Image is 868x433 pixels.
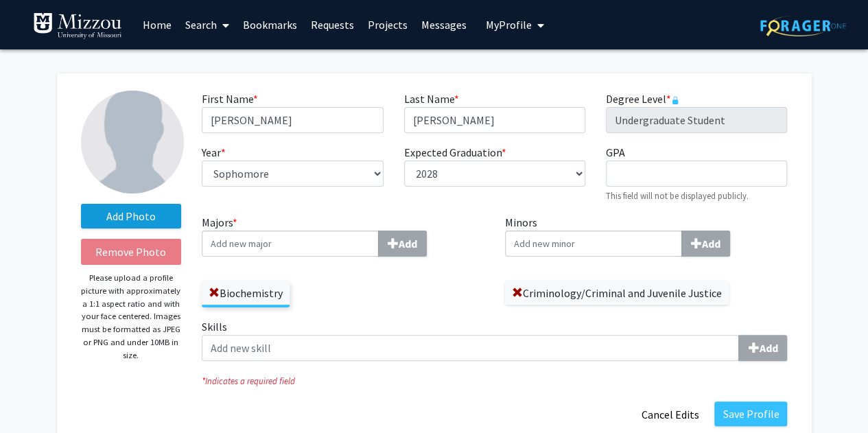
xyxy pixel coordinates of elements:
[304,1,361,49] a: Requests
[714,401,787,426] button: Save Profile
[202,335,739,361] input: SkillsAdd
[760,15,846,36] img: ForagerOne Logo
[702,237,720,250] b: Add
[738,335,787,361] button: Skills
[606,190,749,201] small: This field will not be displayed publicly.
[505,231,682,257] input: MinorsAdd
[505,281,729,305] label: Criminology/Criminal and Juvenile Justice
[486,18,532,32] span: My Profile
[81,272,182,362] p: Please upload a profile picture with approximately a 1:1 aspect ratio and with your face centered...
[236,1,304,49] a: Bookmarks
[202,231,379,257] input: Majors*Add
[414,1,473,49] a: Messages
[606,91,679,107] label: Degree Level
[202,318,787,361] label: Skills
[759,341,777,355] b: Add
[10,371,58,423] iframe: Chat
[404,91,459,107] label: Last Name
[202,375,787,388] i: Indicates a required field
[202,214,484,257] label: Majors
[606,144,625,161] label: GPA
[378,231,427,257] button: Majors*
[202,144,226,161] label: Year
[202,281,290,305] label: Biochemistry
[81,91,184,194] img: Profile Picture
[202,91,258,107] label: First Name
[178,1,236,49] a: Search
[671,96,679,104] svg: This information is provided and automatically updated by University of Missouri and is not edita...
[81,204,182,229] label: AddProfile Picture
[361,1,414,49] a: Projects
[399,237,417,250] b: Add
[681,231,730,257] button: Minors
[404,144,506,161] label: Expected Graduation
[505,214,788,257] label: Minors
[136,1,178,49] a: Home
[632,401,707,428] button: Cancel Edits
[33,12,122,40] img: University of Missouri Logo
[81,239,182,265] button: Remove Photo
